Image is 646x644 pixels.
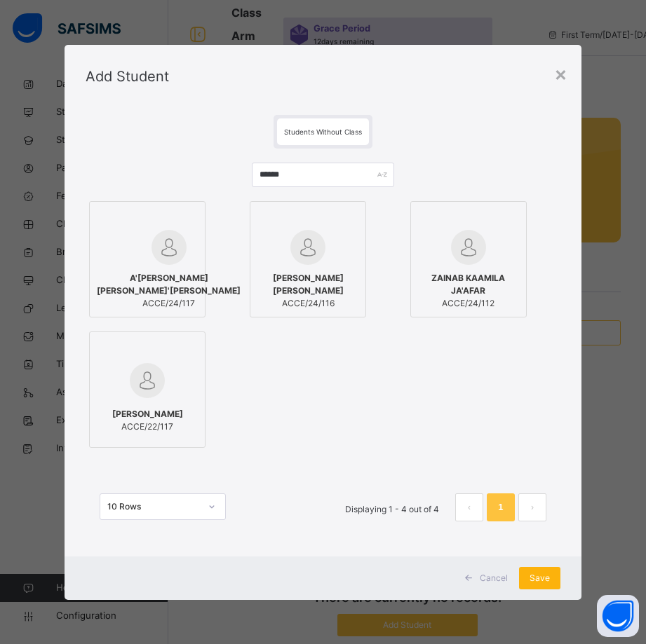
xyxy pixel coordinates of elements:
[455,493,483,521] button: prev page
[554,59,567,88] div: ×
[335,493,450,521] li: Displaying 1 - 4 out of 4
[97,297,241,310] span: ACCE/24/117
[290,230,325,265] img: default.svg
[480,572,508,584] span: Cancel
[418,297,519,310] span: ACCE/24/112
[112,420,183,433] span: ACCE/22/117
[97,272,241,297] span: A'[PERSON_NAME] [PERSON_NAME]'[PERSON_NAME]
[494,498,507,516] a: 1
[284,128,362,136] span: Students Without Class
[487,493,515,521] li: 1
[152,230,187,265] img: default.svg
[112,408,183,420] span: [PERSON_NAME]
[257,297,358,310] span: ACCE/24/116
[86,68,169,85] span: Add Student
[518,493,546,521] li: 下一页
[418,272,519,297] span: ZAINAB KAAMILA JA'AFAR
[530,572,550,584] span: Save
[455,493,483,521] li: 上一页
[451,230,486,265] img: default.svg
[518,493,546,521] button: next page
[597,595,639,637] button: Open asap
[257,272,358,297] span: [PERSON_NAME] [PERSON_NAME]
[107,500,200,513] div: 10 Rows
[130,363,165,398] img: default.svg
